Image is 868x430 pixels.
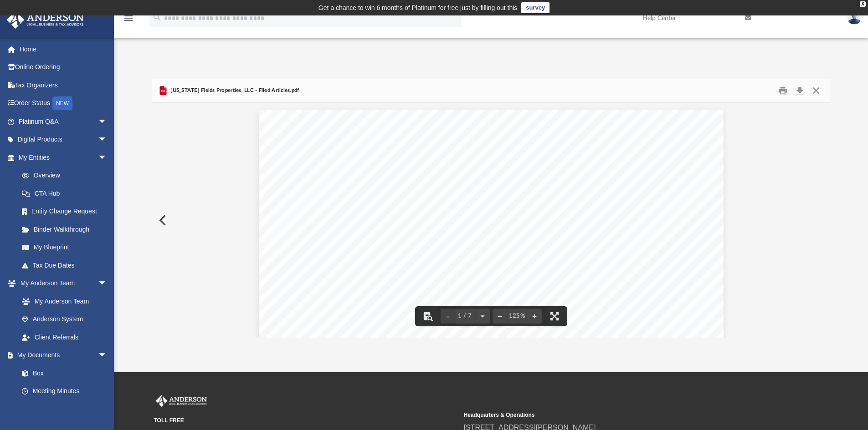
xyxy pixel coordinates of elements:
[774,84,792,98] button: Print
[808,84,824,98] button: Close
[98,274,116,293] span: arrow_drop_down
[6,40,121,58] a: Home
[507,313,527,319] div: Current zoom level
[13,167,121,185] a: Overview
[13,382,116,400] a: Meeting Minutes
[493,306,507,326] button: Zoom out
[6,76,121,94] a: Tax Organizers
[6,131,121,149] a: Digital Productsarrow_drop_down
[791,84,808,98] button: Download
[98,112,116,131] span: arrow_drop_down
[475,306,490,326] button: Next page
[6,346,116,364] a: My Documentsarrow_drop_down
[544,306,565,326] button: Enter fullscreen
[169,86,299,95] span: [US_STATE] Fields Properties, LLC - Filed Articles.pdf
[455,313,475,319] span: 1 / 7
[152,79,831,338] div: Preview
[123,13,134,24] i: menu
[318,2,518,13] div: Get a chance to win 6 months of Platinum for free just by filling out this
[6,58,121,76] a: Online Ordering
[13,220,121,238] a: Binder Walkthrough
[152,12,162,22] i: search
[152,207,172,233] button: Previous File
[860,1,866,7] div: close
[152,103,831,338] div: File preview
[6,112,121,131] a: Platinum Q&Aarrow_drop_down
[13,184,121,202] a: CTA Hub
[13,310,116,329] a: Anderson System
[52,96,72,110] div: NEW
[98,346,116,365] span: arrow_drop_down
[152,103,831,338] div: Document Viewer
[13,238,116,257] a: My Blueprint
[4,11,87,29] img: Anderson Advisors Platinum Portal
[13,256,121,274] a: Tax Due Dates
[527,306,542,326] button: Zoom in
[455,306,475,326] button: 1 / 7
[13,364,112,382] a: Box
[13,292,112,310] a: My Anderson Team
[98,131,116,149] span: arrow_drop_down
[154,416,457,425] small: TOLL FREE
[6,148,121,167] a: My Entitiesarrow_drop_down
[123,17,134,24] a: menu
[6,94,121,113] a: Order StatusNEW
[418,306,438,326] button: Toggle findbar
[13,202,121,221] a: Entity Change Request
[154,395,209,407] img: Anderson Advisors Platinum Portal
[847,11,861,25] img: User Pic
[98,148,116,167] span: arrow_drop_down
[464,411,767,419] small: Headquarters & Operations
[6,274,116,293] a: My Anderson Teamarrow_drop_down
[13,328,116,346] a: Client Referrals
[521,2,550,13] a: survey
